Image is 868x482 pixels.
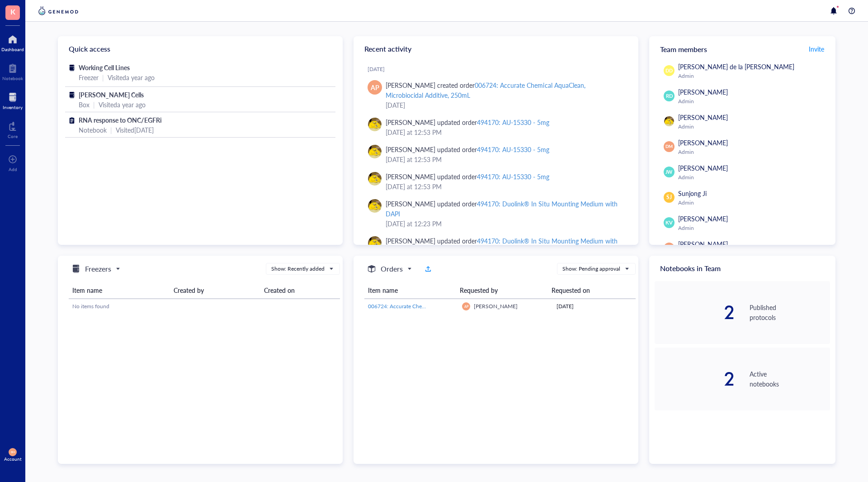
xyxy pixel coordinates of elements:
[1,47,24,52] div: Dashboard
[3,90,23,110] a: Inventory
[750,369,830,389] div: Active notebooks
[79,90,144,99] span: [PERSON_NAME] Cells
[386,144,550,154] div: [PERSON_NAME] updated order
[368,302,455,310] a: 006724: Accurate Chemical AquaClean, Microbiocidal Additive, 250mL
[368,199,382,213] img: da48f3c6-a43e-4a2d-aade-5eac0d93827f.jpeg
[386,81,585,100] div: 006724: Accurate Chemical AquaClean, Microbiocidal Additive, 250mL
[649,256,835,281] div: Notebooks in Team
[36,5,80,16] img: genemod-logo
[99,100,146,110] div: Visited a year ago
[361,195,631,232] a: [PERSON_NAME] updated order494170: Duolink® In Situ Mounting Medium with DAPI[DATE] at 12:23 PM
[354,36,638,62] div: Recent activity
[2,61,23,81] a: Notebook
[10,6,15,17] span: K
[557,302,632,310] div: [DATE]
[386,199,624,219] div: [PERSON_NAME] updated order
[10,450,15,453] span: DM
[678,72,826,80] div: Admin
[4,456,22,462] div: Account
[655,303,735,321] div: 2
[386,100,624,110] div: [DATE]
[386,80,624,100] div: [PERSON_NAME] created order
[678,163,728,172] span: [PERSON_NAME]
[8,119,18,139] a: Core
[678,148,826,156] div: Admin
[678,113,728,122] span: [PERSON_NAME]
[79,63,130,72] span: Working Cell Lines
[678,224,826,232] div: Admin
[271,265,325,273] div: Show: Recently added
[9,167,17,172] div: Add
[474,302,518,310] span: [PERSON_NAME]
[79,100,90,110] div: Box
[3,105,23,110] div: Inventory
[678,174,826,181] div: Admin
[386,117,550,127] div: [PERSON_NAME] updated order
[665,143,673,150] span: DM
[666,244,673,252] span: AP
[93,100,95,110] div: |
[678,87,728,96] span: [PERSON_NAME]
[665,168,673,176] span: JW
[562,265,620,273] div: Show: Pending approval
[361,168,631,195] a: [PERSON_NAME] updated order494170: AU-15330 - 5mg[DATE] at 12:53 PM
[58,36,343,62] div: Quick access
[456,282,548,299] th: Requested by
[678,138,728,147] span: [PERSON_NAME]
[464,304,468,308] span: AP
[678,239,728,248] span: [PERSON_NAME]
[655,370,735,388] div: 2
[102,72,104,82] div: |
[368,66,631,73] div: [DATE]
[361,114,631,141] a: [PERSON_NAME] updated order494170: AU-15330 - 5mg[DATE] at 12:53 PM
[371,82,379,92] span: AP
[477,118,549,127] div: 494170: AU-15330 - 5mg
[665,92,673,100] span: RD
[664,116,674,126] img: da48f3c6-a43e-4a2d-aade-5eac0d93827f.jpeg
[1,32,24,52] a: Dashboard
[678,62,794,71] span: [PERSON_NAME] de la [PERSON_NAME]
[116,125,154,135] div: Visited [DATE]
[364,282,456,299] th: Item name
[386,181,624,191] div: [DATE] at 12:53 PM
[260,282,340,299] th: Created on
[678,189,707,198] span: Sunjong Ji
[79,72,99,82] div: Freezer
[2,76,23,81] div: Notebook
[361,141,631,168] a: [PERSON_NAME] updated order494170: AU-15330 - 5mg[DATE] at 12:53 PM
[368,302,538,310] span: 006724: Accurate Chemical AquaClean, Microbiocidal Additive, 250mL
[85,263,111,274] h5: Freezers
[381,263,403,274] h5: Orders
[477,172,549,181] div: 494170: AU-15330 - 5mg
[665,219,672,227] span: KV
[108,72,155,82] div: Visited a year ago
[368,118,382,131] img: da48f3c6-a43e-4a2d-aade-5eac0d93827f.jpeg
[386,199,618,218] div: 494170: Duolink® In Situ Mounting Medium with DAPI
[72,302,336,310] div: No items found
[809,44,824,53] span: Invite
[361,76,631,114] a: AP[PERSON_NAME] created order006724: Accurate Chemical AquaClean, Microbiocidal Additive, 250mL[D...
[386,154,624,164] div: [DATE] at 12:53 PM
[386,172,550,181] div: [PERSON_NAME] updated order
[8,134,18,139] div: Core
[69,282,170,299] th: Item name
[79,115,162,124] span: RNA response to ONC/EGFRi
[649,36,835,62] div: Team members
[79,125,107,135] div: Notebook
[477,145,549,154] div: 494170: AU-15330 - 5mg
[678,214,728,223] span: [PERSON_NAME]
[110,125,112,135] div: |
[666,193,672,201] span: SJ
[170,282,260,299] th: Created by
[678,199,826,206] div: Admin
[678,98,826,105] div: Admin
[368,145,382,158] img: da48f3c6-a43e-4a2d-aade-5eac0d93827f.jpeg
[665,67,673,74] span: DD
[386,127,624,137] div: [DATE] at 12:53 PM
[368,172,382,186] img: da48f3c6-a43e-4a2d-aade-5eac0d93827f.jpeg
[386,219,624,229] div: [DATE] at 12:23 PM
[808,42,825,56] button: Invite
[678,123,826,130] div: Admin
[750,302,830,322] div: Published protocols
